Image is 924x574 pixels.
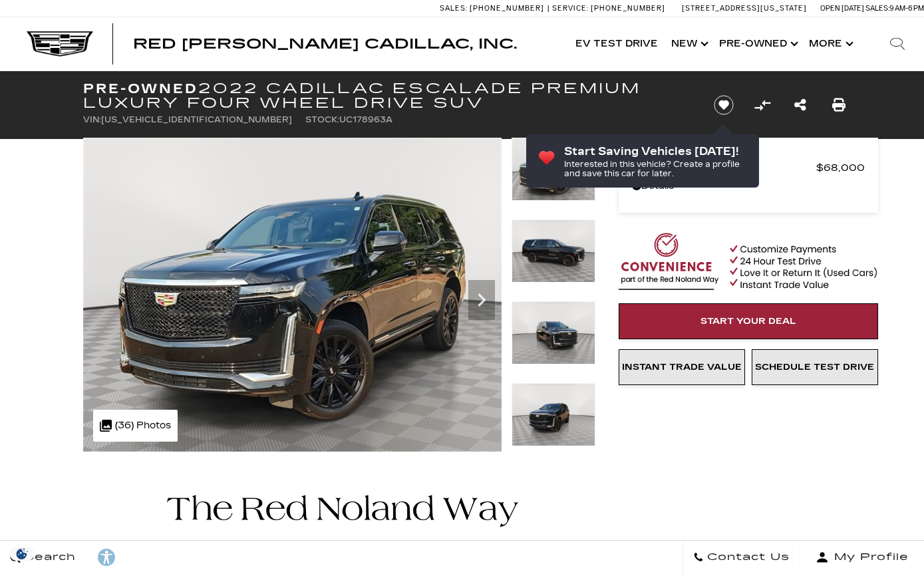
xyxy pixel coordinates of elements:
span: Sales: [440,4,468,13]
span: My Profile [829,548,909,567]
span: VIN: [83,115,101,124]
span: $68,000 [816,158,865,177]
span: Schedule Test Drive [755,362,874,372]
a: Contact Us [683,541,800,574]
img: Used 2022 Black Raven Cadillac Premium Luxury image 2 [512,219,595,283]
a: Pre-Owned [712,17,802,71]
section: Click to Open Cookie Consent Modal [7,547,37,561]
div: Next [468,280,495,320]
img: Opt-Out Icon [7,547,37,561]
h1: 2022 Cadillac Escalade Premium Luxury Four Wheel Drive SUV [83,81,692,110]
span: Instant Trade Value [622,362,742,372]
img: Cadillac Dark Logo with Cadillac White Text [27,31,93,57]
strong: Pre-Owned [83,80,198,96]
span: [US_VEHICLE_IDENTIFICATION_NUMBER] [101,115,292,124]
button: Open user profile menu [800,541,924,574]
button: Save vehicle [709,94,738,116]
span: Contact Us [704,548,790,567]
button: Compare Vehicle [752,95,772,115]
img: Used 2022 Black Raven Cadillac Premium Luxury image 3 [512,301,595,364]
a: Service: [PHONE_NUMBER] [547,5,669,12]
span: Red [PERSON_NAME] Cadillac, Inc. [133,36,517,52]
a: Schedule Test Drive [752,349,878,385]
span: Search [21,548,76,567]
a: New [665,17,712,71]
a: Print this Pre-Owned 2022 Cadillac Escalade Premium Luxury Four Wheel Drive SUV [832,96,846,114]
img: Used 2022 Black Raven Cadillac Premium Luxury image 1 [83,138,502,452]
a: EV Test Drive [569,17,665,71]
a: Sales: [PHONE_NUMBER] [440,5,547,12]
span: Sales: [865,4,889,13]
img: Used 2022 Black Raven Cadillac Premium Luxury image 1 [512,138,595,201]
span: Red [PERSON_NAME] [632,158,816,177]
a: Share this Pre-Owned 2022 Cadillac Escalade Premium Luxury Four Wheel Drive SUV [794,96,806,114]
a: Red [PERSON_NAME] Cadillac, Inc. [133,37,517,51]
span: Open [DATE] [820,4,864,13]
span: Service: [552,4,589,13]
span: [PHONE_NUMBER] [470,4,544,13]
span: 9 AM-6 PM [889,4,924,13]
span: [PHONE_NUMBER] [591,4,665,13]
a: Details [632,177,865,196]
a: Red [PERSON_NAME] $68,000 [632,158,865,177]
div: (36) Photos [93,410,178,442]
button: More [802,17,857,71]
a: [STREET_ADDRESS][US_STATE] [682,4,807,13]
span: UC178963A [339,115,392,124]
img: Used 2022 Black Raven Cadillac Premium Luxury image 4 [512,383,595,446]
span: Stock: [305,115,339,124]
a: Instant Trade Value [619,349,745,385]
span: Start Your Deal [700,316,796,327]
a: Start Your Deal [619,303,878,339]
